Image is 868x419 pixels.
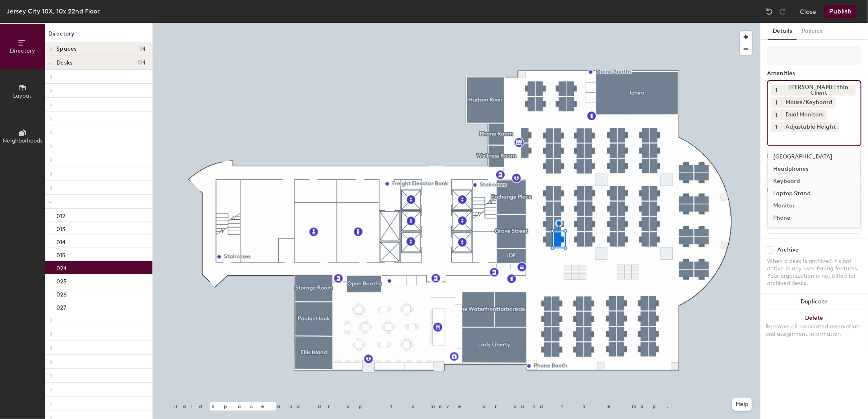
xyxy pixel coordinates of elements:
[7,6,100,16] div: Jersey City 10X, 10x 22nd Floor
[767,258,861,287] div: When a desk is archived it's not active in any user-facing features. Your organization is not bil...
[776,86,778,95] span: 1
[767,187,783,194] div: Desks
[13,92,32,99] span: Layout
[782,97,836,108] div: Mouse/Keyboard
[782,122,839,132] div: Adjustable Height
[776,98,778,107] span: 1
[771,85,782,96] button: 1
[56,276,67,285] p: 025
[777,247,799,253] div: Archive
[765,323,863,338] div: Removes all associated reservation and assignment information
[56,289,67,298] p: 026
[768,200,860,212] div: Monitor
[765,7,774,16] img: Undo
[56,236,65,246] p: 014
[56,263,67,272] p: 024
[771,122,782,132] button: 1
[56,60,72,66] span: Desks
[771,97,782,108] button: 1
[56,46,77,52] span: Spaces
[767,70,861,77] div: Amenities
[776,123,778,131] span: 1
[56,210,65,220] p: 012
[768,175,860,187] div: Keyboard
[771,109,782,120] button: 1
[45,29,152,42] h1: Directory
[10,47,35,54] span: Directory
[732,398,752,411] button: Help
[138,60,146,66] span: 114
[824,5,857,18] button: Publish
[768,151,860,163] div: [GEOGRAPHIC_DATA]
[761,294,868,310] button: Duplicate
[56,250,65,259] p: 015
[2,137,43,144] span: Neighborhoods
[782,109,827,120] div: Dual Monitors
[800,5,816,18] button: Close
[56,302,66,311] p: 027
[768,163,860,175] div: Headphones
[140,46,146,52] span: 14
[767,163,861,177] button: Hoteled
[782,85,856,96] div: [PERSON_NAME] thin Client
[768,23,797,40] button: Details
[779,7,787,16] img: Redo
[767,153,861,159] div: Desk Type
[56,223,65,233] p: 013
[797,23,827,40] button: Policies
[776,111,778,119] span: 1
[768,212,860,224] div: Phone
[768,187,860,200] div: Laptop Stand
[761,310,868,346] button: DeleteRemoves all associated reservation and assignment information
